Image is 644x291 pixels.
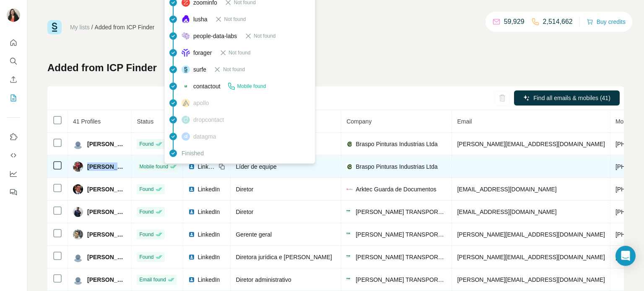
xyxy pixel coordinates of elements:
[73,184,83,194] img: Avatar
[193,32,237,40] span: people-data-labs
[236,163,276,170] span: Líder de equipe
[7,129,20,144] button: Use Surfe on LinkedIn
[73,139,83,149] img: Avatar
[346,163,353,170] img: company-logo
[73,207,83,217] img: Avatar
[254,32,276,40] span: Not found
[457,231,605,238] span: [PERSON_NAME][EMAIL_ADDRESS][DOMAIN_NAME]
[7,166,20,181] button: Dashboard
[587,16,626,28] button: Buy credits
[7,148,20,163] button: Use Surfe API
[182,132,190,141] img: provider datagma logo
[188,254,195,260] img: LinkedIn logo
[139,253,153,261] span: Found
[356,208,447,216] span: [PERSON_NAME] TRANSPORTES
[236,254,332,260] span: Diretora jurídica e [PERSON_NAME]
[47,61,157,75] h1: Added from ICP Finder
[236,231,272,238] span: Gerente geral
[7,54,20,69] button: Search
[182,65,190,74] img: provider surfe logo
[73,275,83,285] img: Avatar
[346,186,353,193] img: company-logo
[457,276,605,283] span: [PERSON_NAME][EMAIL_ADDRESS][DOMAIN_NAME]
[7,90,20,106] button: My lists
[457,141,605,147] span: [PERSON_NAME][EMAIL_ADDRESS][DOMAIN_NAME]
[139,231,153,238] span: Found
[356,230,447,239] span: [PERSON_NAME] TRANSPORTES
[139,163,168,170] span: Mobile found
[182,99,190,107] img: provider apollo logo
[7,72,20,87] button: Enrich CSV
[346,231,353,238] img: company-logo
[346,141,353,147] img: company-logo
[346,254,353,260] img: company-logo
[137,118,153,125] span: Status
[457,209,556,215] span: [EMAIL_ADDRESS][DOMAIN_NAME]
[188,231,195,238] img: LinkedIn logo
[182,15,190,23] img: provider lusha logo
[182,116,190,124] img: provider dropcontact logo
[193,15,207,23] span: lusha
[73,118,101,125] span: 41 Profiles
[356,253,447,261] span: [PERSON_NAME] TRANSPORTES
[346,118,371,125] span: Company
[356,140,437,148] span: Braspo Pinturas Industrias Ltda
[514,90,620,106] button: Find all emails & mobiles (41)
[87,253,126,261] span: [PERSON_NAME]
[7,35,20,50] button: Quick start
[193,82,221,90] span: contactout
[139,185,153,193] span: Found
[193,116,224,124] span: dropcontact
[87,162,126,171] span: [PERSON_NAME]
[87,230,126,239] span: [PERSON_NAME]
[457,118,472,125] span: Email
[236,276,291,283] span: Diretor administrativo
[457,186,556,193] span: [EMAIL_ADDRESS][DOMAIN_NAME]
[346,276,353,283] img: company-logo
[229,49,251,57] span: Not found
[7,185,20,200] button: Feedback
[188,163,195,170] img: LinkedIn logo
[356,276,447,284] span: [PERSON_NAME] TRANSPORTES
[197,162,216,171] span: LinkedIn
[457,254,605,260] span: [PERSON_NAME][EMAIL_ADDRESS][DOMAIN_NAME]
[356,162,437,171] span: Braspo Pinturas Industrias Ltda
[197,253,220,261] span: LinkedIn
[73,162,83,172] img: Avatar
[87,276,126,284] span: [PERSON_NAME]
[188,276,195,283] img: LinkedIn logo
[182,32,190,40] img: provider people-data-labs logo
[193,99,209,107] span: apollo
[237,82,266,90] span: Mobile found
[139,208,153,216] span: Found
[87,208,126,216] span: [PERSON_NAME]
[223,66,245,73] span: Not found
[182,49,190,57] img: provider forager logo
[236,186,253,193] span: Diretor
[87,185,126,193] span: [PERSON_NAME]
[139,140,153,148] span: Found
[533,94,610,102] span: Find all emails & mobiles (41)
[47,20,62,34] img: Surfe Logo
[197,185,220,193] span: LinkedIn
[504,17,525,27] p: 59,929
[197,208,220,216] span: LinkedIn
[70,24,90,31] a: My lists
[7,8,20,22] img: Avatar
[615,118,633,125] span: Mobile
[356,185,436,193] span: Arktec Guarda de Documentos
[73,252,83,262] img: Avatar
[236,209,253,215] span: Diretor
[182,84,190,88] img: provider contactout logo
[543,17,573,27] p: 2,514,662
[182,149,204,157] span: Finished
[139,276,166,283] span: Email found
[73,229,83,239] img: Avatar
[197,276,220,284] span: LinkedIn
[224,15,246,23] span: Not found
[615,246,636,266] div: Open Intercom Messenger
[346,209,353,215] img: company-logo
[193,65,206,74] span: surfe
[193,132,216,141] span: datagma
[197,230,220,239] span: LinkedIn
